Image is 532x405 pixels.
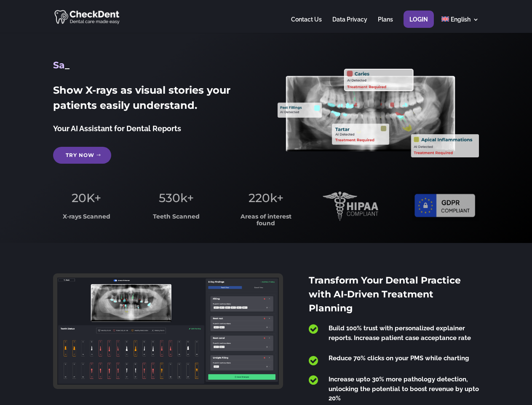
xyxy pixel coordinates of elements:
[451,16,471,23] span: English
[309,355,318,366] span: 
[65,59,70,71] span: _
[291,16,322,33] a: Contact Us
[72,191,101,205] span: 20K+
[53,83,254,117] h2: Show X-rays as visual stories your patients easily understand.
[309,324,318,335] span: 
[309,375,318,386] span: 
[378,16,393,33] a: Plans
[332,16,367,33] a: Data Privacy
[53,124,181,133] span: Your AI Assistant for Dental Reports
[249,191,283,205] span: 220k+
[329,354,469,362] span: Reduce 70% clicks on your PMS while charting
[54,8,120,25] img: CheckDent AI
[441,16,479,33] a: English
[53,147,111,164] a: Try Now
[53,59,65,71] span: Sa
[159,191,194,205] span: 530k+
[309,275,461,314] span: Transform Your Dental Practice with AI-Driven Treatment Planning
[329,375,479,402] span: Increase upto 30% more pathology detection, unlocking the potential to boost revenue by upto 20%
[233,213,299,231] h3: Areas of interest found
[329,324,471,342] span: Build 100% trust with personalized explainer reports. Increase patient case acceptance rate
[409,16,428,33] a: Login
[278,69,479,157] img: X_Ray_annotated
